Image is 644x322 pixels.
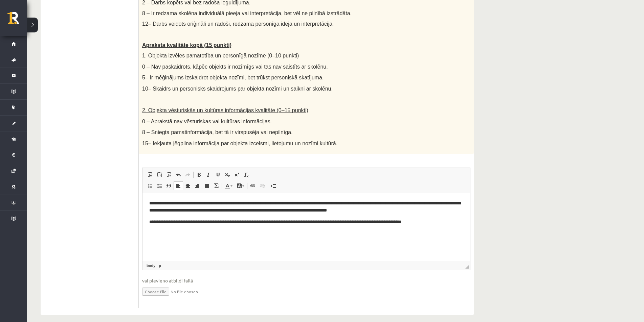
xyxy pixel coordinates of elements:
a: Цвет текста [223,181,235,190]
span: 15– Iekļauta jēgpilna informācija par objekta izcelsmi, lietojumu un nozīmi kultūrā. [142,141,337,146]
iframe: Визуальный текстовый редактор, wiswyg-editor-user-answer-47433955167360 [142,193,470,261]
a: Вставить только текст (Ctrl+Shift+V) [155,170,164,179]
span: vai pievieno atbildi failā [142,277,470,284]
a: Вставить из Word [164,170,174,179]
a: Отменить (Ctrl+Z) [174,170,183,179]
a: Полужирный (Ctrl+B) [194,170,204,179]
span: Apraksta kvalitāte kopā (15 punkti) [142,42,231,48]
a: Вставить разрыв страницы для печати [269,181,278,190]
a: Элемент p [157,263,162,269]
span: 8 – Sniegta pamatinformācija, bet tā ir virspusēja vai nepilnīga. [142,129,293,135]
a: Элемент body [145,263,157,269]
a: Математика [212,181,221,190]
span: 2. Objekta vēsturiskās un kultūras informācijas kvalitāte (0–15 punkti) [142,107,308,113]
a: Надстрочный индекс [232,170,242,179]
a: По ширине [202,181,212,190]
a: Вставить / удалить маркированный список [155,181,164,190]
a: Убрать форматирование [242,170,251,179]
a: Цвет фона [235,181,246,190]
span: 0 – Aprakstā nav vēsturiskas vai kultūras informācijas. [142,119,272,124]
span: 5– Ir mēģinājums izskaidrot objekta nozīmi, bet trūkst personiskā skatījuma. [142,75,324,80]
a: Цитата [164,181,174,190]
span: 1. Objekta izvēles pamatotība un personīgā nozīme (0–10 punkti) [142,53,299,58]
a: Вставить / удалить нумерованный список [145,181,155,190]
a: Вставить/Редактировать ссылку (Ctrl+K) [248,181,258,190]
a: Подчеркнутый (Ctrl+U) [213,170,223,179]
a: Rīgas 1. Tālmācības vidusskola [7,12,27,29]
span: 10– Skaidrs un personisks skaidrojums par objekta nozīmi un saikni ar skolēnu. [142,86,333,92]
a: Повторить (Ctrl+Y) [183,170,193,179]
a: По правому краю [193,181,202,190]
span: Перетащите для изменения размера [465,265,469,269]
a: Подстрочный индекс [223,170,232,179]
a: Курсив (Ctrl+I) [204,170,213,179]
a: Убрать ссылку [258,181,267,190]
a: По центру [183,181,193,190]
span: 8 – Ir redzama skolēna individuālā pieeja vai interpretācija, bet vēl ne pilnībā izstrādāta. [142,10,352,16]
span: 0 – Nav paskaidrots, kāpēc objekts ir nozīmīgs vai tas nav saistīts ar skolēnu. [142,64,328,70]
span: 12– Darbs veidots oriģināli un radoši, redzama personīga ideja un interpretācija. [142,21,334,27]
a: Вставить (Ctrl+V) [145,170,155,179]
a: По левому краю [174,181,183,190]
